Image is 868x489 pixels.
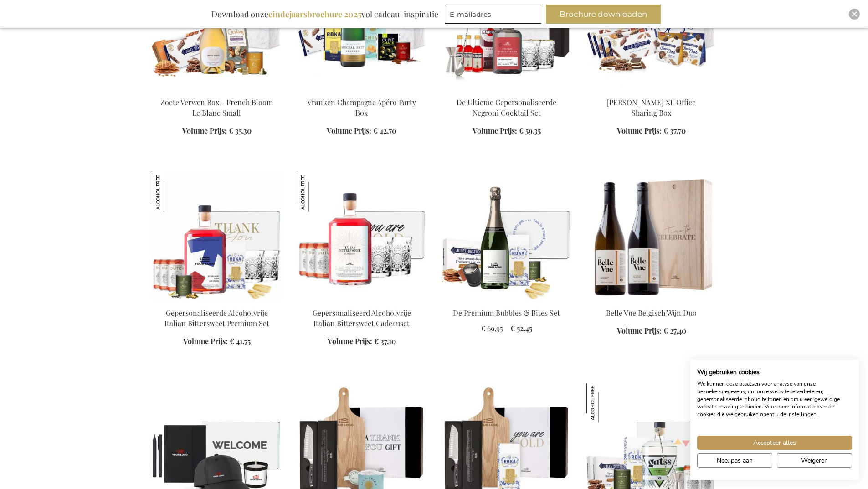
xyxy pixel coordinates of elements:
[519,126,541,135] span: € 59,35
[297,173,336,212] img: Gepersonaliseerd Alcoholvrije Italian Bittersweet Cadeauset
[473,126,517,135] span: Volume Prijs:
[607,98,696,118] a: [PERSON_NAME] XL Office Sharing Box
[801,456,828,465] span: Weigeren
[617,126,662,135] span: Volume Prijs:
[852,11,857,17] img: Close
[663,326,686,335] span: € 27,40
[164,308,269,328] a: Gepersonaliseerde Alcoholvrije Italian Bittersweet Premium Set
[510,324,532,333] span: € 52,45
[442,86,572,95] a: The Ultimate Personalized Negroni Cocktail Set De Ultieme Gepersonaliseerde Negroni Cocktail Set
[697,380,852,418] p: We kunnen deze plaatsen voor analyse van onze bezoekersgegevens, om onze website te verbeteren, g...
[481,324,503,333] span: € 69,95
[697,453,772,468] button: Pas cookie voorkeuren aan
[307,98,416,118] a: Vranken Champagne Apéro Party Box
[546,5,661,24] button: Brochure downloaden
[207,5,442,24] div: Download onze vol cadeau-inspiratie
[328,336,396,347] a: Volume Prijs: € 37,10
[445,5,541,24] input: E-mailadres
[327,126,396,136] a: Volume Prijs: € 42,70
[182,126,227,135] span: Volume Prijs:
[445,5,544,26] form: marketing offers and promotions
[152,173,191,212] img: Gepersonaliseerde Alcoholvrije Italian Bittersweet Premium Set
[297,297,427,305] a: Personalised Non-Alcoholic Italian Bittersweet Gift Gepersonaliseerd Alcoholvrije Italian Bitters...
[617,326,662,335] span: Volume Prijs:
[717,456,753,465] span: Nee, pas aan
[152,86,282,95] a: Sweet Treats Box - French Bloom Le Blanc Small Zoete Verwen Box - French Bloom Le Blanc Small
[586,86,717,95] a: Jules Destrooper XL Office Sharing Box Jules Destrooper XL Office Sharing Box
[374,336,396,346] span: € 37,10
[457,98,556,118] a: De Ultieme Gepersonaliseerde Negroni Cocktail Set
[586,297,717,305] a: Belle Vue Belgisch Wijn Duo
[313,308,411,328] a: Gepersonaliseerd Alcoholvrije Italian Bittersweet Cadeauset
[777,453,852,468] button: Alle cookies weigeren
[586,173,717,300] img: Belle Vue Belgisch Wijn Duo
[327,126,371,135] span: Volume Prijs:
[268,9,361,20] b: eindejaarsbrochure 2025
[328,336,372,346] span: Volume Prijs:
[606,308,697,318] a: Belle Vue Belgisch Wijn Duo
[442,173,572,300] img: The Premium Bubbles & Bites Set
[183,336,228,346] span: Volume Prijs:
[297,173,427,300] img: Personalised Non-Alcoholic Italian Bittersweet Gift
[453,308,560,318] a: De Premium Bubbles & Bites Set
[586,383,626,422] img: Gutss Alcoholvrije Gin & Tonic Set
[617,126,686,136] a: Volume Prijs: € 37,70
[373,126,396,135] span: € 42,70
[152,173,282,300] img: Personalised Non-Alcoholic Italian Bittersweet Premium Set
[183,336,251,347] a: Volume Prijs: € 41,75
[160,98,273,118] a: Zoete Verwen Box - French Bloom Le Blanc Small
[697,436,852,450] button: Accepteer alle cookies
[617,326,686,336] a: Volume Prijs: € 27,40
[152,297,282,305] a: Personalised Non-Alcoholic Italian Bittersweet Premium Set Gepersonaliseerde Alcoholvrije Italian...
[473,126,541,136] a: Volume Prijs: € 59,35
[663,126,686,135] span: € 37,70
[849,9,860,20] div: Close
[297,86,427,95] a: Vranken Champagne Apéro Party Box Vranken Champagne Apéro Party Box
[697,368,852,376] h2: Wij gebruiken cookies
[182,126,252,136] a: Volume Prijs: € 35,30
[442,297,572,305] a: The Premium Bubbles & Bites Set
[229,126,252,135] span: € 35,30
[753,438,796,448] span: Accepteer alles
[230,336,251,346] span: € 41,75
